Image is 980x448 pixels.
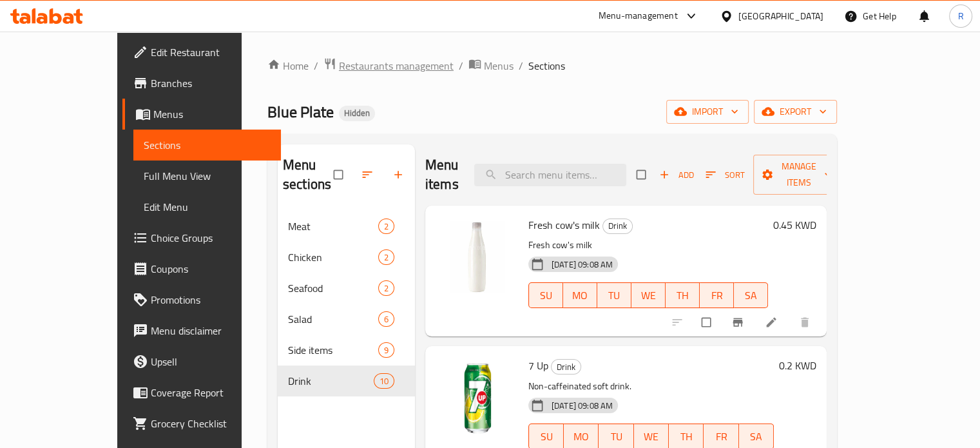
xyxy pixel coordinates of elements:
nav: breadcrumb [267,57,837,74]
div: Menu-management [599,8,678,24]
div: Drink [602,219,633,234]
button: Branch-specific-item [724,308,754,336]
a: Full Menu View [133,161,281,191]
button: TH [666,282,700,308]
button: import [666,100,749,124]
a: Restaurants management [323,57,454,74]
span: Upsell [151,354,271,369]
span: Hidden [339,108,375,119]
button: WE [631,282,666,308]
img: 7 Up [436,356,518,439]
h2: Menu sections [283,155,334,194]
button: Manage items [753,155,845,195]
span: Blue Plate [267,97,334,126]
span: Side items [288,342,378,358]
span: 10 [374,375,394,387]
span: [DATE] 09:08 AM [546,258,618,271]
a: Choice Groups [122,222,281,253]
h6: 0.45 KWD [773,216,816,234]
span: FR [705,286,729,305]
div: items [378,280,394,296]
span: Drink [603,219,632,233]
button: FR [700,282,734,308]
span: Manage items [764,159,834,191]
span: TU [602,286,626,305]
div: Side items9 [278,335,415,365]
span: 2 [379,251,394,264]
span: Coverage Report [151,385,271,400]
a: Edit Restaurant [122,37,281,68]
span: WE [639,427,664,446]
span: Edit Menu [144,199,271,215]
span: Promotions [151,292,271,307]
div: items [378,311,394,327]
span: FR [709,427,733,446]
span: MO [568,286,592,305]
div: Drink10 [278,365,415,396]
div: Salad6 [278,304,415,335]
button: Add [656,165,697,185]
a: Promotions [122,284,281,315]
p: Non-caffeinated soft drink. [528,378,774,394]
span: Restaurants management [339,58,454,73]
span: TU [604,427,628,446]
a: Edit Menu [133,191,281,222]
span: 7 Up [528,356,548,375]
span: Drink [552,360,581,375]
span: MO [569,427,593,446]
span: Branches [151,75,271,91]
span: SU [534,286,558,305]
div: Meat2 [278,211,415,242]
span: TH [674,427,698,446]
li: / [459,58,463,73]
a: Upsell [122,346,281,377]
a: Coverage Report [122,377,281,408]
span: Choice Groups [151,230,271,246]
span: Meat [288,219,378,234]
span: export [764,104,827,120]
span: Select all sections [326,162,353,187]
span: Menus [484,58,514,73]
button: SU [528,282,563,308]
span: Sort [706,168,745,182]
span: WE [637,286,660,305]
p: Fresh cow's milk [528,237,768,253]
span: SU [534,427,559,446]
span: R [957,9,963,23]
button: Add section [384,161,415,189]
span: Menus [153,106,271,122]
span: Grocery Checklist [151,416,271,431]
a: Sections [133,130,281,161]
button: MO [563,282,597,308]
span: Full Menu View [144,168,271,184]
div: items [378,342,394,358]
span: SA [739,286,763,305]
button: export [754,100,837,124]
a: Coupons [122,253,281,284]
img: Fresh cow's milk [436,216,518,298]
span: 9 [379,344,394,356]
div: Seafood2 [278,273,415,304]
span: 2 [379,282,394,295]
span: Seafood [288,280,378,296]
span: import [677,104,738,120]
div: [GEOGRAPHIC_DATA] [738,9,823,23]
span: Select to update [694,310,721,335]
input: search [474,164,626,186]
a: Edit menu item [765,316,780,329]
span: Drink [288,373,374,389]
li: / [314,58,318,73]
span: Edit Restaurant [151,44,271,60]
span: Select section [629,162,656,187]
div: items [378,219,394,234]
button: delete [791,308,821,336]
span: Sections [144,137,271,153]
span: Add item [656,165,697,185]
span: SA [744,427,769,446]
button: Sort [702,165,748,185]
span: 2 [379,220,394,233]
div: Hidden [339,106,375,121]
nav: Menu sections [278,206,415,402]
span: [DATE] 09:08 AM [546,400,618,412]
